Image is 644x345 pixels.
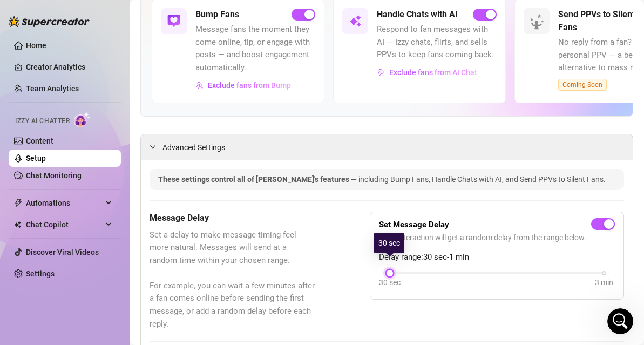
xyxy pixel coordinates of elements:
[195,77,292,94] button: Exclude fans from Bump
[13,222,358,234] div: Did this answer your question?
[26,194,103,212] span: Automations
[379,276,401,288] div: 30 sec
[14,221,21,228] img: Chat Copilot
[195,8,239,21] h5: Bump Fans
[172,233,200,255] span: neutral face reaction
[7,4,28,25] button: go back
[150,229,316,331] span: Set a delay to make message timing feel more natural. Messages will send at a random time within ...
[389,68,477,77] span: Exclude fans from AI Chat
[377,23,497,62] span: Respond to fan messages with AI — Izzy chats, flirts, and sells PPVs to keep fans coming back.
[158,175,351,184] span: These settings control all of [PERSON_NAME]'s features
[379,251,615,264] span: Delay range: 30 sec - 1 min
[150,212,316,225] h5: Message Delay
[206,233,221,255] span: 😃
[15,116,70,126] span: Izzy AI Chatter
[377,8,458,21] h5: Handle Chats with AI
[26,171,82,180] a: Chat Monitoring
[558,79,607,91] span: Coming Soon
[147,229,168,258] span: 😞
[139,229,177,258] span: disappointed reaction
[150,141,162,153] div: expanded
[379,220,449,229] strong: Set Message Delay
[195,23,315,74] span: Message fans the moment they come online, tip, or engage with posts — and boost engagement automa...
[374,233,404,253] div: 30 sec
[607,308,633,334] iframe: Intercom live chat
[324,4,345,25] button: Collapse window
[178,233,193,255] span: 😐
[595,276,613,288] div: 3 min
[200,233,228,255] span: smiley reaction
[351,175,606,184] span: — including Bump Fans, Handle Chats with AI, and Send PPVs to Silent Fans.
[26,269,55,278] a: Settings
[26,58,112,76] a: Creator Analytics
[74,112,91,127] img: AI Chatter
[345,4,364,24] div: Close
[143,268,229,277] a: Open in help center
[150,144,156,150] span: expanded
[208,81,291,90] span: Exclude fans from Bump
[9,16,90,27] img: logo-BBDzfeDw.svg
[167,15,180,28] img: svg%3e
[162,141,225,153] span: Advanced Settings
[379,232,615,243] span: Each interaction will get a random delay from the range below.
[377,69,385,76] img: svg%3e
[26,216,103,233] span: Chat Copilot
[26,154,46,163] a: Setup
[377,64,478,81] button: Exclude fans from AI Chat
[14,199,23,207] span: thunderbolt
[26,84,79,93] a: Team Analytics
[26,41,46,50] a: Home
[530,14,547,31] img: silent-fans-ppv-o-N6Mmdf.svg
[26,137,53,145] a: Content
[196,82,204,89] img: svg%3e
[349,15,362,28] img: svg%3e
[26,248,99,256] a: Discover Viral Videos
